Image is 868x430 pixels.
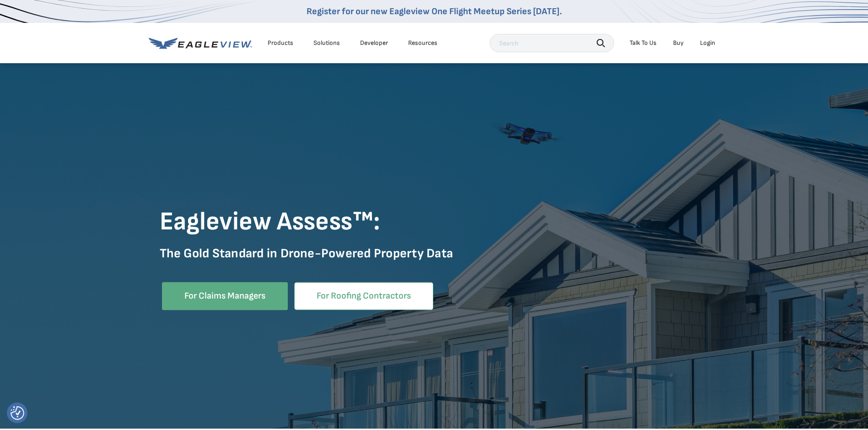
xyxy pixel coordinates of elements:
a: For Roofing Contractors [294,282,433,310]
a: Developer [360,39,388,47]
div: Login [700,39,715,47]
img: Revisit consent button [11,406,24,420]
strong: The Gold Standard in Drone-Powered Property Data [160,246,453,261]
a: Register for our new Eagleview One Flight Meetup Series [DATE]. [307,6,562,17]
a: For Claims Managers [162,282,288,310]
a: Buy [673,39,684,47]
input: Search [490,34,614,52]
h1: Eagleview Assess™: [160,206,709,238]
div: Solutions [313,39,340,47]
div: Products [268,39,293,47]
div: Resources [408,39,437,47]
button: Consent Preferences [11,406,24,420]
div: Talk To Us [630,39,657,47]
